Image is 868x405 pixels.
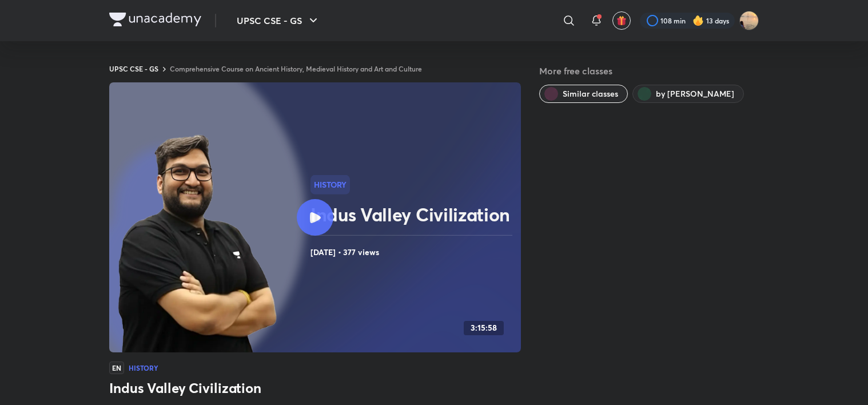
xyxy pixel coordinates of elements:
h2: Indus Valley Civilization [310,203,516,226]
img: Snatashree Punyatoya [739,11,759,30]
a: Comprehensive Course on Ancient History, Medieval History and Art and Culture [170,64,422,73]
img: avatar [616,15,627,26]
h4: History [129,364,158,371]
h3: Indus Valley Civilization [109,379,521,397]
button: by Abhishek Mishra [632,85,744,103]
h4: 3:15:58 [471,323,497,333]
span: Similar classes [563,88,618,100]
button: avatar [612,11,631,30]
span: EN [109,362,124,374]
h4: [DATE] • 377 views [310,245,516,260]
a: UPSC CSE - GS [109,64,158,73]
img: streak [692,15,704,26]
button: Similar classes [539,85,628,103]
h5: More free classes [539,64,759,78]
span: by Abhishek Mishra [656,88,734,100]
img: Company Logo [109,13,201,26]
button: UPSC CSE - GS [230,9,327,32]
a: Company Logo [109,13,201,29]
